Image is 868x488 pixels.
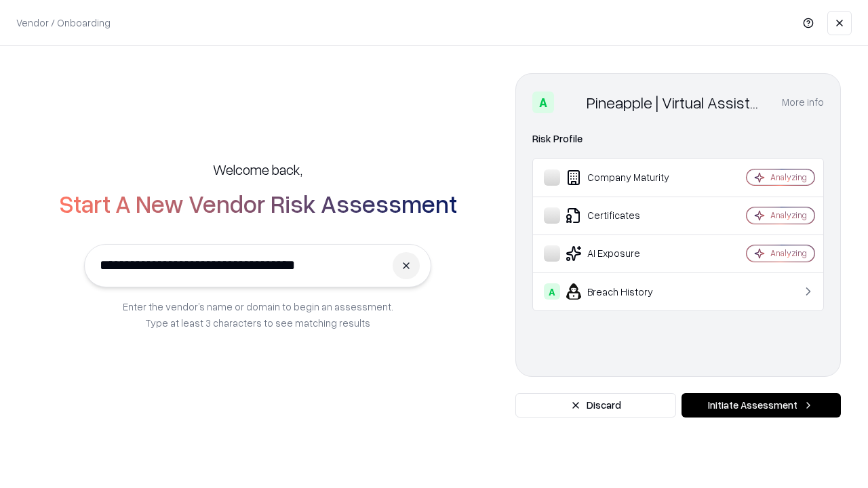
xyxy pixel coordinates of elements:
[587,91,766,113] div: Pineapple | Virtual Assistant Agency
[544,283,706,300] div: Breach History
[559,91,581,113] img: Pineapple | Virtual Assistant Agency
[532,131,824,147] div: Risk Profile
[544,245,706,262] div: AI Exposure
[544,283,560,300] div: A
[123,298,393,331] p: Enter the vendor’s name or domain to begin an assessment. Type at least 3 characters to see match...
[770,209,807,221] div: Analyzing
[682,393,841,418] button: Initiate Assessment
[59,190,457,217] h2: Start A New Vendor Risk Assessment
[770,171,807,183] div: Analyzing
[544,207,706,224] div: Certificates
[515,393,676,418] button: Discard
[213,160,302,179] h5: Welcome back,
[16,16,111,30] p: Vendor / Onboarding
[532,91,554,113] div: A
[544,169,706,186] div: Company Maturity
[770,247,807,259] div: Analyzing
[782,90,824,115] button: More info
